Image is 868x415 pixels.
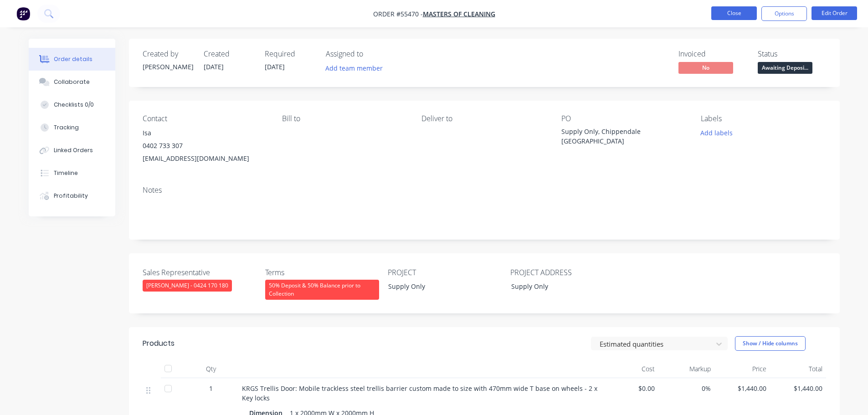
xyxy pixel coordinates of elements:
div: Qty [184,360,238,378]
div: 50% Deposit & 50% Balance prior to Collection [265,280,379,300]
label: Sales Representative [143,267,257,278]
span: $1,440.00 [718,384,767,393]
span: KRGS Trellis Door: Mobile trackless steel trellis barrier custom made to size with 470mm wide T b... [242,384,599,402]
button: Show / Hide columns [735,336,806,351]
span: 1 [209,384,213,393]
button: Collaborate [29,71,115,93]
span: Awaiting Deposi... [758,62,812,73]
button: Close [711,6,757,20]
div: Status [758,50,826,58]
span: No [678,62,733,73]
span: 0% [662,384,711,393]
div: Deliver to [421,114,546,123]
button: Linked Orders [29,139,115,162]
div: Markup [658,360,714,378]
div: PO [561,114,686,123]
div: Created [204,50,254,58]
span: Order #55470 - [373,10,423,18]
div: Timeline [54,169,78,177]
button: Order details [29,48,115,71]
span: [DATE] [265,62,285,71]
div: Price [714,360,770,378]
div: Supply Only [381,280,495,293]
button: Timeline [29,162,115,184]
div: Isa0402 733 307[EMAIL_ADDRESS][DOMAIN_NAME] [143,127,267,165]
div: Checklists 0/0 [54,101,94,109]
span: $1,440.00 [774,384,822,393]
button: Awaiting Deposi... [758,62,812,76]
button: Tracking [29,116,115,139]
div: Notes [143,186,826,195]
button: Profitability [29,184,115,207]
div: Created by [143,50,193,58]
div: Labels [701,114,826,123]
div: Contact [143,114,267,123]
button: Edit Order [812,6,857,20]
div: Supply Only, Chippendale [GEOGRAPHIC_DATA] [561,127,675,146]
label: PROJECT [388,267,502,278]
label: Terms [265,267,379,278]
a: Masters of Cleaning [423,10,495,18]
div: Tracking [54,123,79,132]
div: Order details [54,55,92,63]
div: [PERSON_NAME] - 0424 170 180 [143,280,232,292]
div: Cost [603,360,659,378]
img: Factory [16,7,30,20]
div: Supply Only [504,280,618,293]
div: Bill to [282,114,407,123]
div: Products [143,338,175,349]
button: Options [761,6,807,21]
div: [PERSON_NAME] [143,62,193,72]
div: Isa [143,127,267,139]
button: Add labels [696,127,738,139]
button: Checklists 0/0 [29,93,115,116]
div: Required [265,50,315,58]
div: [EMAIL_ADDRESS][DOMAIN_NAME] [143,152,267,165]
div: Invoiced [678,50,747,58]
span: [DATE] [204,62,224,71]
div: Total [770,360,826,378]
div: Collaborate [54,78,90,86]
button: Add team member [326,62,388,74]
button: Add team member [320,62,387,74]
div: 0402 733 307 [143,139,267,152]
label: PROJECT ADDRESS [510,267,624,278]
div: Assigned to [326,50,417,58]
div: Linked Orders [54,146,93,154]
div: Profitability [54,192,88,200]
span: $0.00 [606,384,655,393]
